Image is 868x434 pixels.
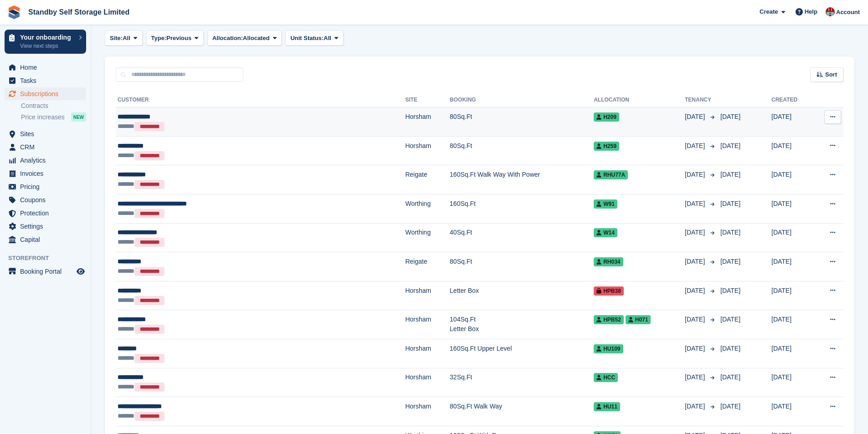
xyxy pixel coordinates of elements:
td: Horsham [405,368,450,397]
td: Worthing [405,194,450,223]
td: [DATE] [771,165,813,194]
button: Allocation: Allocated [207,31,282,46]
span: HU109 [594,344,623,353]
td: Worthing [405,223,450,252]
a: menu [5,141,86,153]
a: menu [5,154,86,167]
span: [DATE] [720,171,740,178]
span: Coupons [20,194,75,206]
span: All [324,34,331,43]
span: [DATE] [685,170,707,179]
span: Invoices [20,167,75,180]
span: HPB38 [594,286,624,296]
span: Sites [20,128,75,140]
td: [DATE] [771,397,813,426]
span: Sort [825,70,837,79]
th: Tenancy [685,93,717,107]
td: [DATE] [771,310,813,339]
td: [DATE] [771,252,813,281]
th: Site [405,93,450,107]
span: Account [836,8,860,17]
img: stora-icon-8386f47178a22dfd0bd8f6a31ec36ba5ce8667c1dd55bd0f319d3a0aa187defe.svg [7,5,21,19]
span: [DATE] [685,402,707,411]
span: W14 [594,228,617,237]
span: [DATE] [720,403,740,410]
span: CRM [20,141,75,153]
td: Horsham [405,310,450,339]
th: Allocation [594,93,685,107]
td: 104Sq.Ft Letter Box [450,310,594,339]
td: Letter Box [450,281,594,310]
span: HU11 [594,402,620,411]
td: 160Sq.Ft Upper Level [450,339,594,368]
span: [DATE] [720,113,740,120]
span: Settings [20,220,75,233]
td: Horsham [405,397,450,426]
a: menu [5,167,86,180]
button: Site: All [105,31,143,46]
span: RH034 [594,257,623,266]
a: menu [5,180,86,193]
button: Unit Status: All [285,31,343,46]
td: 160Sq.Ft Walk Way With Power [450,165,594,194]
span: Unit Status: [290,34,324,43]
a: Preview store [75,266,86,277]
span: Home [20,61,75,74]
a: menu [5,207,86,220]
span: Previous [166,34,191,43]
td: Reigate [405,165,450,194]
span: [DATE] [720,142,740,149]
span: [DATE] [685,344,707,353]
span: [DATE] [720,229,740,236]
button: Type: Previous [146,31,204,46]
span: [DATE] [720,345,740,352]
span: [DATE] [685,315,707,324]
span: [DATE] [720,316,740,323]
a: menu [5,87,86,100]
span: [DATE] [720,373,740,381]
td: 160Sq.Ft [450,194,594,223]
span: Create [760,7,778,16]
td: Horsham [405,281,450,310]
a: menu [5,233,86,246]
th: Customer [116,93,405,107]
td: [DATE] [771,281,813,310]
span: [DATE] [720,200,740,207]
img: Connor Spurle [826,7,835,16]
a: Your onboarding View next steps [5,30,86,54]
td: [DATE] [771,194,813,223]
td: 80Sq.Ft [450,107,594,137]
span: [DATE] [685,199,707,209]
a: menu [5,128,86,140]
div: NEW [71,112,86,122]
p: Your onboarding [20,34,74,41]
span: All [123,34,130,43]
span: HCC [594,373,618,382]
a: Price increases NEW [21,112,86,122]
td: 32Sq.Ft [450,368,594,397]
td: [DATE] [771,339,813,368]
span: Allocation: [212,34,243,43]
a: menu [5,74,86,87]
span: [DATE] [685,141,707,151]
td: Reigate [405,252,450,281]
a: menu [5,61,86,74]
span: Storefront [8,254,91,263]
span: [DATE] [685,257,707,266]
span: Help [805,7,817,16]
a: Contracts [21,102,86,110]
span: Allocated [243,34,270,43]
span: Protection [20,207,75,220]
span: Type: [151,34,167,43]
td: [DATE] [771,107,813,137]
td: 80Sq.Ft Walk Way [450,397,594,426]
td: 40Sq.Ft [450,223,594,252]
th: Booking [450,93,594,107]
span: RHU77A [594,170,628,179]
span: [DATE] [685,228,707,237]
span: HPB52 [594,315,624,324]
td: Horsham [405,339,450,368]
td: [DATE] [771,136,813,165]
span: [DATE] [720,258,740,265]
span: Capital [20,233,75,246]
